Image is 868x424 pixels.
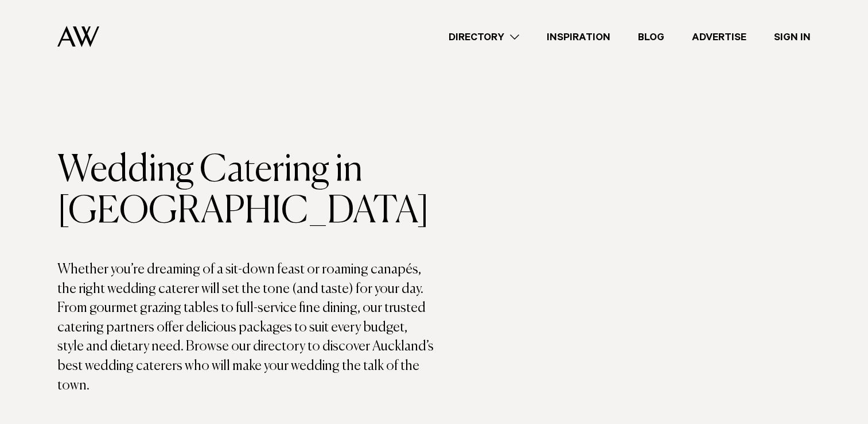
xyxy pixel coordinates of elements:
a: Sign In [760,29,824,45]
a: Blog [624,29,678,45]
a: Inspiration [533,29,624,45]
p: Whether you’re dreaming of a sit-down feast or roaming canapés, the right wedding caterer will se... [57,260,434,395]
a: Directory [435,29,533,45]
a: Advertise [678,29,760,45]
h1: Wedding Catering in [GEOGRAPHIC_DATA] [57,150,434,233]
img: Auckland Weddings Logo [57,26,99,47]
